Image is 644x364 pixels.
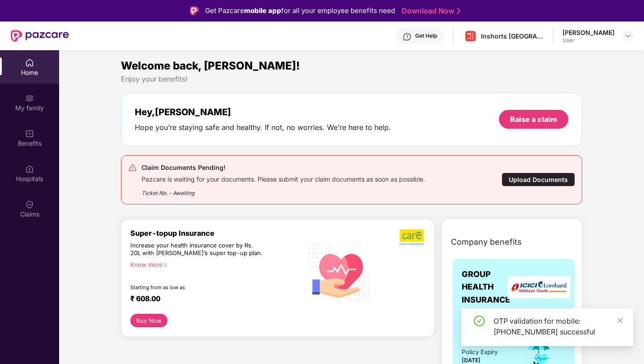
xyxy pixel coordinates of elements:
div: Get Pazcare for all your employee benefits need [205,5,395,16]
img: insurerLogo [507,276,570,298]
span: close [617,317,623,324]
span: Welcome back, [PERSON_NAME]! [121,59,300,72]
strong: mobile app [244,6,281,15]
div: Starting from as low as [130,284,264,290]
img: svg+xml;base64,PHN2ZyBpZD0iSGVscC0zMngzMiIgeG1sbnM9Imh0dHA6Ly93d3cudzMub3JnLzIwMDAvc3ZnIiB3aWR0aD... [403,32,412,41]
img: svg+xml;base64,PHN2ZyB4bWxucz0iaHR0cDovL3d3dy53My5vcmcvMjAwMC9zdmciIHdpZHRoPSIyNCIgaGVpZ2h0PSIyNC... [128,163,137,172]
button: Buy Now [130,314,167,327]
div: [PERSON_NAME] [562,28,614,37]
img: svg+xml;base64,PHN2ZyBpZD0iRHJvcGRvd24tMzJ4MzIiIHhtbG5zPSJodHRwOi8vd3d3LnczLm9yZy8yMDAwL3N2ZyIgd2... [624,32,631,39]
div: Raise a claim [510,114,557,124]
div: User [562,37,614,44]
span: [DATE] [462,357,481,364]
div: OTP validation for mobile: [PHONE_NUMBER] successful [494,316,623,337]
span: Cover [462,306,512,316]
div: Ticket No. - Awaiting [142,183,425,197]
img: svg+xml;base64,PHN2ZyBpZD0iQmVuZWZpdHMiIHhtbG5zPSJodHRwOi8vd3d3LnczLm9yZy8yMDAwL3N2ZyIgd2lkdGg9Ij... [25,129,34,138]
img: Stroke [457,6,460,16]
img: svg+xml;base64,PHN2ZyB3aWR0aD0iMjAiIGhlaWdodD0iMjAiIHZpZXdCb3g9IjAgMCAyMCAyMCIgZmlsbD0ibm9uZSIgeG... [25,94,34,103]
img: Inshorts%20Logo.png [464,30,477,43]
img: svg+xml;base64,PHN2ZyB4bWxucz0iaHR0cDovL3d3dy53My5vcmcvMjAwMC9zdmciIHhtbG5zOnhsaW5rPSJodHRwOi8vd3... [302,234,376,308]
span: check-circle [474,316,485,326]
img: New Pazcare Logo [11,30,69,42]
div: Enjoy your benefits! [121,74,583,84]
div: Hey, [PERSON_NAME] [135,107,391,117]
a: Download Now [402,6,458,16]
div: Upload Documents [502,173,575,186]
div: Inshorts [GEOGRAPHIC_DATA] Advertising And Services Private Limited [481,32,544,40]
img: b5dec4f62d2307b9de63beb79f102df3.png [399,229,425,246]
div: ₹ 608.00 [130,294,293,305]
div: Super-topup Insurance [130,229,302,238]
img: svg+xml;base64,PHN2ZyBpZD0iQ2xhaW0iIHhtbG5zPSJodHRwOi8vd3d3LnczLm9yZy8yMDAwL3N2ZyIgd2lkdGg9IjIwIi... [25,200,34,209]
div: Get Help [415,32,437,39]
span: right [163,263,167,268]
div: Claim Documents Pending! [142,162,425,173]
span: GROUP HEALTH INSURANCE [462,268,512,306]
div: Know more [130,261,297,267]
div: Hope you’re staying safe and healthy. If not, no worries. We’re here to help. [135,123,391,132]
img: svg+xml;base64,PHN2ZyBpZD0iSG9tZSIgeG1sbnM9Imh0dHA6Ly93d3cudzMub3JnLzIwMDAvc3ZnIiB3aWR0aD0iMjAiIG... [25,58,34,67]
img: svg+xml;base64,PHN2ZyBpZD0iSG9zcGl0YWxzIiB4bWxucz0iaHR0cDovL3d3dy53My5vcmcvMjAwMC9zdmciIHdpZHRoPS... [25,165,34,173]
div: Increase your health insurance cover by Rs. 20L with [PERSON_NAME]’s super top-up plan. [130,242,264,257]
div: Pazcare is waiting for your documents. Please submit your claim documents as soon as possible. [142,173,425,183]
span: Company benefits [451,236,522,248]
img: Logo [190,6,199,15]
